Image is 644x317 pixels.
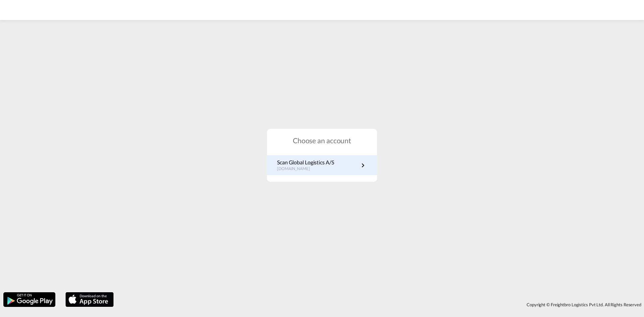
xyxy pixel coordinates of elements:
[277,159,334,166] p: Scan Global Logistics A/S
[117,299,644,310] div: Copyright © Freightbro Logistics Pvt Ltd. All Rights Reserved
[359,161,367,169] md-icon: icon-chevron-right
[267,136,377,145] h1: Choose an account
[277,166,334,172] p: [DOMAIN_NAME]
[3,292,56,308] img: google.png
[65,292,114,308] img: apple.png
[277,159,367,172] a: Scan Global Logistics A/S[DOMAIN_NAME]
